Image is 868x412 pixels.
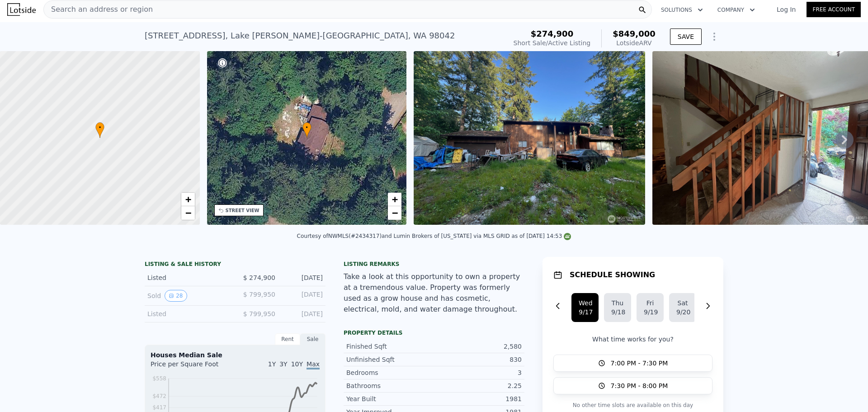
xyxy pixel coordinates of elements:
[152,393,166,399] tspan: $472
[564,233,571,240] img: NWMLS Logo
[181,193,195,206] a: Zoom in
[669,293,696,322] button: Sat9/20
[388,206,401,220] a: Zoom out
[579,298,591,308] div: Wed
[279,360,287,368] span: 3Y
[604,293,631,322] button: Thu9/18
[611,298,624,308] div: Thu
[654,2,710,18] button: Solutions
[95,123,104,132] span: •
[147,273,228,282] div: Listed
[7,3,36,16] img: Lotside
[275,333,300,345] div: Rent
[44,4,153,15] span: Search an address or region
[644,298,656,308] div: Fri
[613,38,656,47] div: Lotside ARV
[414,51,645,225] img: Sale: 169697744 Parcel: 97383310
[613,29,656,38] span: $849,000
[302,122,311,138] div: •
[95,122,104,138] div: •
[611,381,668,390] span: 7:30 PM - 8:00 PM
[185,194,191,205] span: +
[392,207,398,218] span: −
[346,368,434,377] div: Bedrooms
[676,298,689,308] div: Sat
[268,360,276,368] span: 1Y
[548,39,590,47] span: Active Listing
[151,360,235,374] div: Price per Square Foot
[181,206,195,220] a: Zoom out
[344,260,524,268] div: Listing remarks
[346,381,434,390] div: Bathrooms
[670,28,702,45] button: SAVE
[291,360,303,368] span: 10Y
[152,404,166,411] tspan: $417
[185,207,191,218] span: −
[553,335,712,344] p: What time works for you?
[283,290,323,302] div: [DATE]
[611,359,668,368] span: 7:00 PM - 7:30 PM
[637,293,664,322] button: Fri9/19
[388,193,401,206] a: Zoom in
[553,377,712,394] button: 7:30 PM - 8:00 PM
[531,29,574,38] span: $274,900
[579,308,591,317] div: 9/17
[344,271,524,315] div: Take a look at this opportunity to own a property at a tremendous value. Property was formerly us...
[514,39,548,47] span: Short Sale /
[226,207,259,214] div: STREET VIEW
[434,394,522,403] div: 1981
[644,308,656,317] div: 9/19
[676,308,689,317] div: 9/20
[553,400,712,411] p: No other time slots are available on this day
[710,2,762,18] button: Company
[346,394,434,403] div: Year Built
[297,233,571,239] div: Courtesy of NWMLS (#2434317) and Lumin Brokers of [US_STATE] via MLS GRID as of [DATE] 14:53
[570,270,655,280] h1: SCHEDULE SHOWING
[152,375,166,382] tspan: $558
[300,333,325,345] div: Sale
[766,5,807,14] a: Log In
[571,293,599,322] button: Wed9/17
[705,28,723,46] button: Show Options
[434,342,522,351] div: 2,580
[434,368,522,377] div: 3
[392,194,398,205] span: +
[283,309,323,318] div: [DATE]
[243,274,275,281] span: $ 274,900
[145,260,325,270] div: LISTING & SALE HISTORY
[611,308,624,317] div: 9/18
[302,123,311,132] span: •
[344,329,524,336] div: Property details
[165,290,187,302] button: View historical data
[147,309,228,318] div: Listed
[807,2,861,17] a: Free Account
[151,350,320,360] div: Houses Median Sale
[346,342,434,351] div: Finished Sqft
[243,291,275,298] span: $ 799,950
[243,310,275,317] span: $ 799,950
[434,381,522,390] div: 2.25
[307,360,320,369] span: Max
[553,355,712,372] button: 7:00 PM - 7:30 PM
[346,355,434,364] div: Unfinished Sqft
[283,273,323,282] div: [DATE]
[145,29,455,42] div: [STREET_ADDRESS] , Lake [PERSON_NAME]-[GEOGRAPHIC_DATA] , WA 98042
[434,355,522,364] div: 830
[147,290,228,302] div: Sold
